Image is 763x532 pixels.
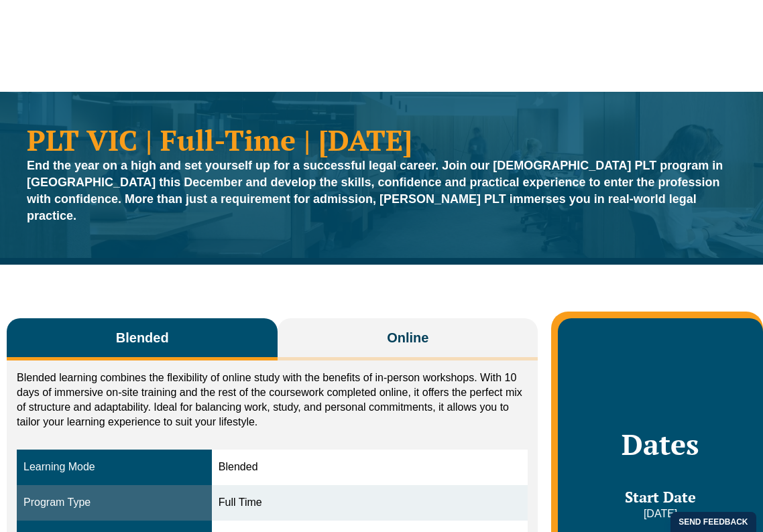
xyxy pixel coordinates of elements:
p: [DATE] [571,507,750,521]
h2: Dates [571,427,750,461]
span: Start Date [625,487,696,507]
h1: PLT VIC | Full-Time | [DATE] [27,125,736,154]
div: Learning Mode [23,460,205,475]
strong: End the year on a high and set yourself up for a successful legal career. Join our [DEMOGRAPHIC_D... [27,159,723,222]
div: Program Type [23,495,205,511]
p: Blended learning combines the flexibility of online study with the benefits of in-person workshop... [17,371,528,429]
span: Blended [116,328,169,347]
div: Full Time [219,495,521,511]
div: Blended [219,460,521,475]
span: Online [387,328,428,347]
